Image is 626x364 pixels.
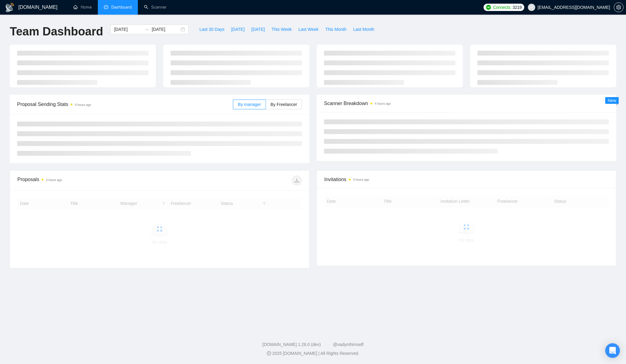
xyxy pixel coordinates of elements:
[608,98,616,103] span: New
[251,26,265,33] span: [DATE]
[228,24,248,34] button: [DATE]
[322,24,350,34] button: This Month
[614,5,624,10] a: setting
[111,5,132,10] span: Dashboard
[325,26,346,33] span: This Month
[5,3,15,13] img: logo
[614,2,624,12] button: setting
[529,5,534,9] span: user
[486,5,491,10] img: upwork-logo.png
[263,342,321,347] a: [DOMAIN_NAME] 1.26.0 (dev)
[104,5,108,9] span: dashboard
[46,178,62,182] time: 4 hours ago
[17,176,160,185] div: Proposals
[375,102,391,105] time: 4 hours ago
[513,4,522,11] span: 3219
[271,102,297,107] span: By Freelancer
[5,350,621,357] div: 2025 [DOMAIN_NAME] | All Rights Reserved.
[144,27,149,32] span: swap-right
[114,26,142,33] input: Start date
[248,24,268,34] button: [DATE]
[17,100,233,108] span: Proposal Sending Stats
[144,5,167,10] a: searchScanner
[333,342,363,347] a: @vadymhimself
[196,24,228,34] button: Last 30 Days
[75,103,91,107] time: 4 hours ago
[238,102,261,107] span: By manager
[267,351,271,355] span: copyright
[324,176,609,183] span: Invitations
[605,343,620,358] div: Open Intercom Messenger
[231,26,245,33] span: [DATE]
[73,5,92,10] a: homeHome
[144,27,149,32] span: to
[353,178,369,181] time: 4 hours ago
[271,26,292,33] span: This Week
[10,24,103,39] h1: Team Dashboard
[152,26,179,33] input: End date
[493,4,511,11] span: Connects:
[350,24,377,34] button: Last Month
[324,100,609,107] span: Scanner Breakdown
[199,26,224,33] span: Last 30 Days
[614,5,623,10] span: setting
[295,24,322,34] button: Last Week
[268,24,295,34] button: This Week
[353,26,374,33] span: Last Month
[298,26,319,33] span: Last Week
